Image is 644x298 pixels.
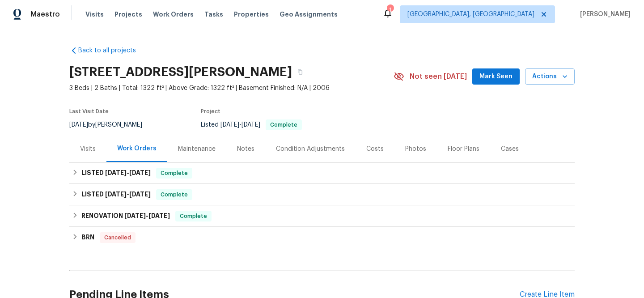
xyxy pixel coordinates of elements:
[124,213,170,219] span: -
[405,145,426,153] div: Photos
[69,109,109,114] span: Last Visit Date
[525,68,575,85] button: Actions
[292,64,308,80] button: Copy Address
[201,109,220,114] span: Project
[501,145,519,153] div: Cases
[69,162,575,184] div: LISTED [DATE]-[DATE]Complete
[105,170,127,176] span: [DATE]
[114,10,142,19] span: Projects
[241,122,260,128] span: [DATE]
[117,144,157,153] div: Work Orders
[234,10,269,19] span: Properties
[472,68,520,85] button: Mark Seen
[85,10,104,19] span: Visits
[69,184,575,205] div: LISTED [DATE]-[DATE]Complete
[81,232,94,243] h6: BRN
[129,170,151,176] span: [DATE]
[407,10,534,19] span: [GEOGRAPHIC_DATA], [GEOGRAPHIC_DATA]
[448,145,479,153] div: Floor Plans
[148,213,170,219] span: [DATE]
[105,170,151,176] span: -
[30,10,60,19] span: Maestro
[101,233,135,242] span: Cancelled
[201,122,302,128] span: Listed
[81,189,151,200] h6: LISTED
[280,10,338,19] span: Geo Assignments
[69,68,292,77] h2: [STREET_ADDRESS][PERSON_NAME]
[157,169,191,178] span: Complete
[81,168,151,179] h6: LISTED
[267,122,301,128] span: Complete
[81,211,170,221] h6: RENOVATION
[153,10,194,19] span: Work Orders
[69,84,394,93] span: 3 Beds | 2 Baths | Total: 1322 ft² | Above Grade: 1322 ft² | Basement Finished: N/A | 2006
[410,72,467,81] span: Not seen [DATE]
[532,71,568,82] span: Actions
[178,145,216,153] div: Maintenance
[69,227,575,248] div: BRN Cancelled
[80,145,96,153] div: Visits
[129,191,151,197] span: [DATE]
[69,46,155,55] a: Back to all projects
[176,212,211,221] span: Complete
[69,205,575,227] div: RENOVATION [DATE]-[DATE]Complete
[387,5,393,14] div: 1
[220,122,239,128] span: [DATE]
[220,122,260,128] span: -
[124,213,146,219] span: [DATE]
[276,145,345,153] div: Condition Adjustments
[479,71,513,82] span: Mark Seen
[576,10,631,19] span: [PERSON_NAME]
[157,190,191,199] span: Complete
[237,145,254,153] div: Notes
[366,145,384,153] div: Costs
[105,191,151,197] span: -
[69,119,153,130] div: by [PERSON_NAME]
[204,11,223,17] span: Tasks
[105,191,127,197] span: [DATE]
[69,122,88,128] span: [DATE]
